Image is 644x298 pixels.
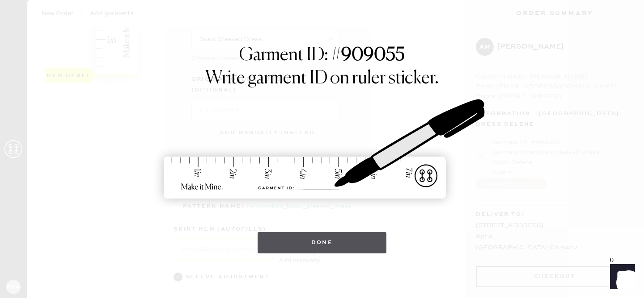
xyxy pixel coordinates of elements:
[341,46,405,64] strong: 909055
[602,258,640,296] iframe: Front Chat
[239,45,405,68] h1: Garment ID: #
[258,232,387,253] button: Done
[205,68,439,89] h1: Write garment ID on ruler sticker.
[154,76,490,223] img: ruler-sticker-sharpie.svg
